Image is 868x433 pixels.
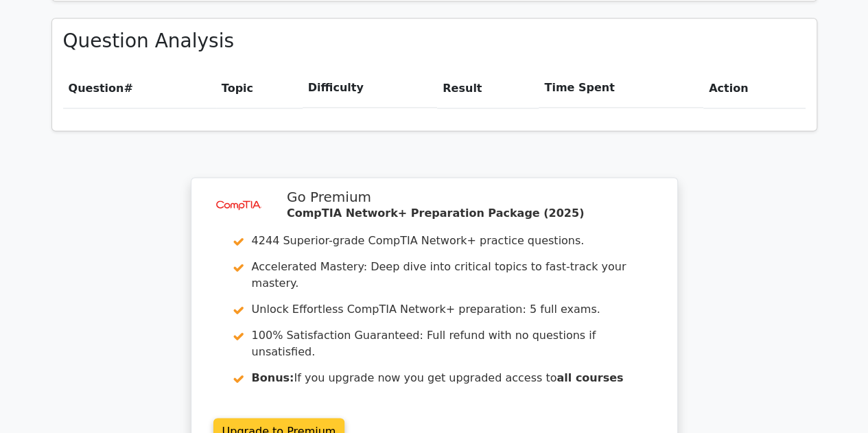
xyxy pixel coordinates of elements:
th: # [63,69,216,108]
span: Question [69,82,124,95]
th: Time Spent [539,69,703,108]
h3: Question Analysis [63,30,806,53]
th: Topic [216,69,303,108]
th: Difficulty [303,69,437,108]
th: Result [437,69,539,108]
th: Action [703,69,806,108]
